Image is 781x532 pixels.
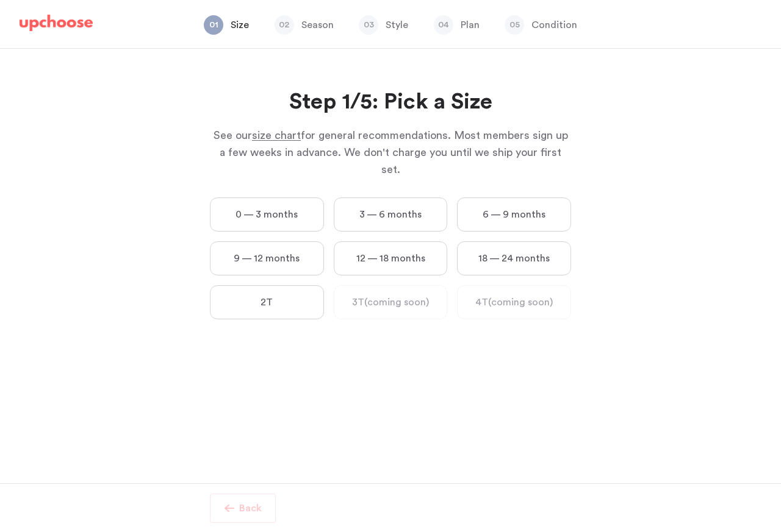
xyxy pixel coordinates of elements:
[210,285,324,319] label: 2T
[204,15,223,35] span: 01
[334,241,448,275] label: 12 — 18 months
[359,15,378,35] span: 03
[531,18,577,32] p: Condition
[301,18,334,32] p: Season
[434,15,453,35] span: 04
[457,241,571,275] label: 18 — 24 months
[386,18,408,32] p: Style
[461,18,480,32] p: Plan
[210,127,571,178] p: See our for general recommendations. Most members sign up a few weeks in advance. We don't charge...
[20,15,93,32] img: UpChoose
[275,15,294,35] span: 02
[20,15,93,37] a: UpChoose
[252,130,301,141] span: size chart
[210,241,324,275] label: 9 — 12 months
[210,494,276,523] button: Back
[239,501,262,516] p: Back
[210,197,324,232] label: 0 — 3 months
[457,285,571,319] label: 4T (coming soon)
[334,285,448,319] label: 3T (coming soon)
[457,197,571,232] label: 6 — 9 months
[505,15,524,35] span: 05
[231,18,249,32] p: Size
[210,88,571,117] h2: Step 1/5: Pick a Size
[334,197,448,232] label: 3 — 6 months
